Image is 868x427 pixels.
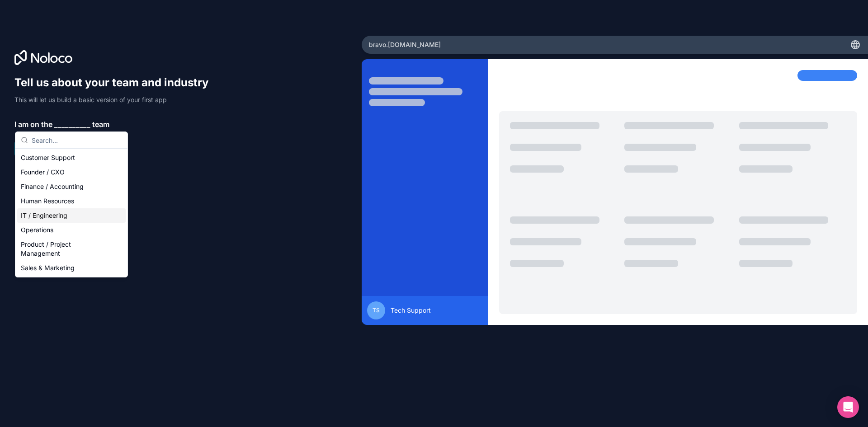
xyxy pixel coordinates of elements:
div: IT / Engineering [17,208,126,223]
span: I am on the [14,119,52,130]
span: team [92,119,109,130]
h1: Tell us about your team and industry [14,75,217,90]
span: __________ [54,119,90,130]
span: TS [373,307,380,314]
div: Open Intercom Messenger [837,396,859,418]
input: Search... [32,132,122,148]
p: This will let us build a basic version of your first app [14,95,217,104]
div: Operations [17,223,126,237]
span: Tech Support [391,306,431,315]
div: Founder / CXO [17,165,126,179]
span: bravo .[DOMAIN_NAME] [369,40,441,49]
div: Sales & Marketing [17,261,126,275]
div: Finance / Accounting [17,179,126,194]
div: Human Resources [17,194,126,208]
div: Customer Support [17,150,126,165]
div: Product / Project Management [17,237,126,261]
div: Suggestions [15,149,127,277]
